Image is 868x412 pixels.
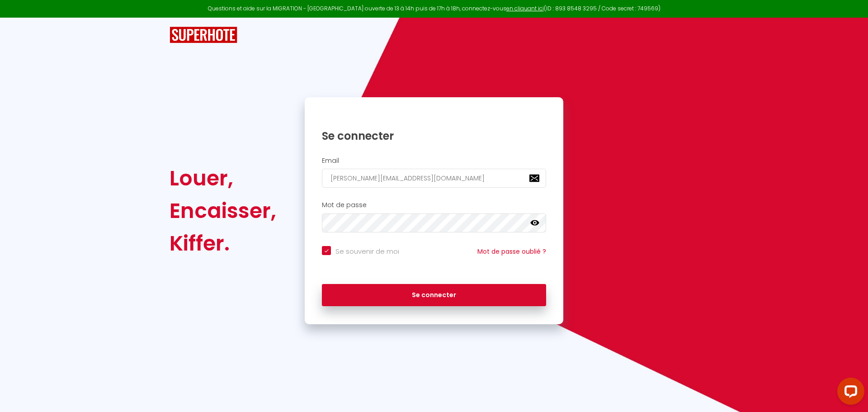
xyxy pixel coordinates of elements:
img: SuperHote logo [170,27,237,43]
h2: Email [322,157,546,165]
iframe: LiveChat chat widget [830,374,868,412]
h2: Mot de passe [322,201,546,209]
div: Louer, [170,162,276,194]
div: Encaisser, [170,194,276,227]
h1: Se connecter [322,129,546,143]
a: Mot de passe oublié ? [477,247,546,256]
a: en cliquant ici [506,5,544,12]
button: Se connecter [322,284,546,307]
div: Kiffer. [170,227,276,260]
input: Ton Email [322,169,546,188]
